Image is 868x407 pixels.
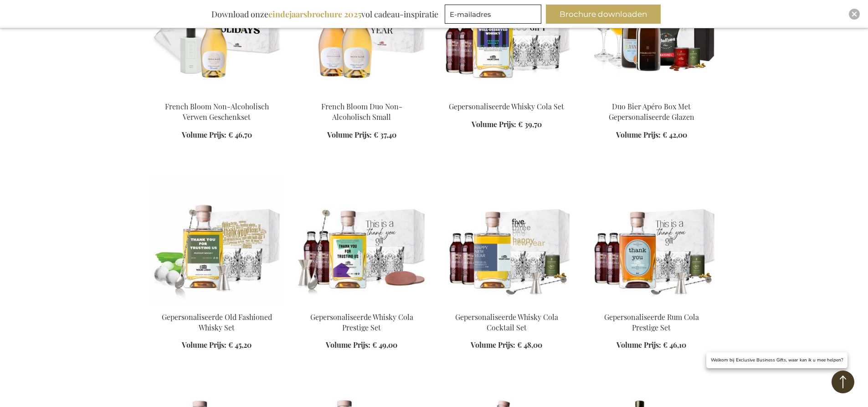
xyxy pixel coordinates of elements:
[616,340,661,350] span: Volume Prijs:
[207,5,442,24] div: Download onze vol cadeau-inspiratie
[326,340,397,350] a: Volume Prijs: € 49,00
[326,340,370,350] span: Volume Prijs:
[616,340,686,350] a: Volume Prijs: € 46,10
[471,340,515,350] span: Volume Prijs:
[327,130,396,140] a: Volume Prijs: € 37,40
[455,312,558,332] a: Gepersonaliseerde Whisky Cola Cocktail Set
[152,90,282,99] a: French Bloom Non-Alcholic Indulge Gift Set French Bloom Non-Alcoholisch Verwen Geschenkset
[472,119,516,129] span: Volume Prijs:
[182,340,226,350] span: Volume Prijs:
[268,9,361,20] b: eindejaarsbrochure 2025
[616,130,687,140] a: Volume Prijs: € 42,00
[518,119,542,129] span: € 39,70
[228,340,252,350] span: € 45,20
[442,301,572,309] a: Personalised Whiskey Cola Cocktail Set
[604,312,699,332] a: Gepersonaliseerde Rum Cola Prestige Set
[517,340,542,350] span: € 48,00
[297,301,427,309] a: Personalised Whiskey Cola Prestige Set
[472,119,542,130] a: Volume Prijs: € 39,70
[182,340,252,350] a: Volume Prijs: € 45,20
[616,130,661,139] span: Volume Prijs:
[471,340,542,350] a: Volume Prijs: € 48,00
[586,177,717,304] img: Personalised Rum Cola Prestige Set
[321,102,402,122] a: French Bloom Duo Non-Alcoholisch Small
[586,90,717,99] a: Duo Beer Apéro Box With Personalised Glasses
[449,102,564,111] a: Gepersonaliseerde Whisky Cola Set
[546,5,661,24] button: Brochure downloaden
[152,301,282,309] a: Personalised Old Fashioned Whisky Set
[663,130,687,139] span: € 42,00
[165,102,269,122] a: French Bloom Non-Alcoholisch Verwen Geschenkset
[445,5,541,24] input: E-mailadres
[310,312,413,332] a: Gepersonaliseerde Whisky Cola Prestige Set
[849,9,860,20] div: Close
[372,340,397,350] span: € 49,00
[297,177,427,304] img: Personalised Whiskey Cola Prestige Set
[445,5,544,26] form: marketing offers and promotions
[182,130,226,139] span: Volume Prijs:
[586,301,717,309] a: Personalised Rum Cola Prestige Set
[228,130,252,139] span: € 46,70
[182,130,252,140] a: Volume Prijs: € 46,70
[442,90,572,99] a: Personalised Whisky Cola Set
[162,312,272,332] a: Gepersonaliseerde Old Fashioned Whisky Set
[152,177,282,304] img: Personalised Old Fashioned Whisky Set
[609,102,694,122] a: Duo Bier Apéro Box Met Gepersonaliseerde Glazen
[297,90,427,99] a: French Bloom Duo Niet-alcoholisch Small French Bloom Duo Non-Alcoholisch Small
[327,130,372,139] span: Volume Prijs:
[442,177,572,304] img: Personalised Whiskey Cola Cocktail Set
[374,130,396,139] span: € 37,40
[852,11,857,17] img: Close
[663,340,686,350] span: € 46,10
